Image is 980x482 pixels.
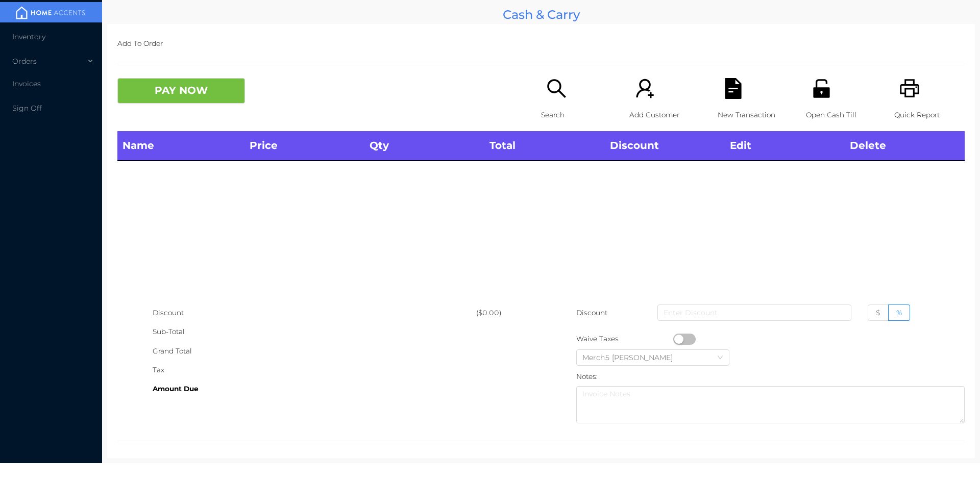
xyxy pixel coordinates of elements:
[725,131,845,161] th: Edit
[244,131,364,161] th: Price
[546,78,567,99] i: icon: search
[894,106,965,124] p: Quick Report
[717,354,723,362] i: icon: down
[153,342,476,361] div: Grand Total
[117,131,244,161] th: Name
[811,78,832,99] i: icon: unlock
[899,78,920,99] i: icon: printer
[718,106,788,124] p: New Transaction
[576,372,598,380] label: Notes:
[107,5,975,24] div: Cash & Carry
[845,131,965,161] th: Delete
[576,303,608,322] p: Discount
[657,305,851,321] input: Enter Discount
[541,106,611,124] p: Search
[12,32,45,41] span: Inventory
[723,78,744,99] i: icon: file-text
[605,131,725,161] th: Discount
[117,78,245,104] button: PAY NOW
[153,361,476,379] div: Tax
[153,322,476,341] div: Sub-Total
[12,79,41,88] span: Invoices
[12,104,42,113] span: Sign Off
[582,350,683,365] div: Merch5 Lawrence
[364,131,484,161] th: Qty
[484,131,604,161] th: Total
[806,106,876,124] p: Open Cash Till
[629,106,700,124] p: Add Customer
[117,34,965,53] p: Add To Order
[896,308,902,317] span: %
[12,5,89,20] img: mainBanner
[876,308,880,317] span: $
[576,329,673,348] div: Waive Taxes
[476,303,541,322] div: ($0.00)
[634,78,655,99] i: icon: user-add
[153,379,476,398] div: Amount Due
[153,303,476,322] div: Discount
